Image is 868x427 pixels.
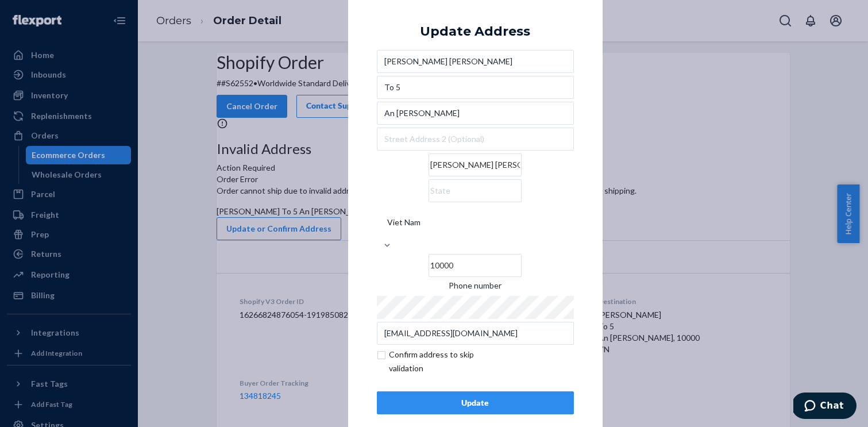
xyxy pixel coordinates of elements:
input: ZIP Code [429,254,522,277]
input: Viet Nam [386,211,387,234]
iframe: Opens a widget where you can chat to one of our agents [793,393,857,421]
span: Phone number [449,280,501,296]
input: Street Address 2 (Optional) [377,128,574,151]
input: Street Address [377,102,574,125]
button: Update [377,391,574,414]
input: First & Last Name [377,50,574,73]
input: Company Name [377,76,574,99]
input: State [429,179,522,202]
div: Update [387,397,564,409]
input: Email (Only Required for International) [377,322,574,345]
div: Update Address [420,24,530,38]
input: City [429,153,522,176]
div: Viet Nam [387,217,421,228]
